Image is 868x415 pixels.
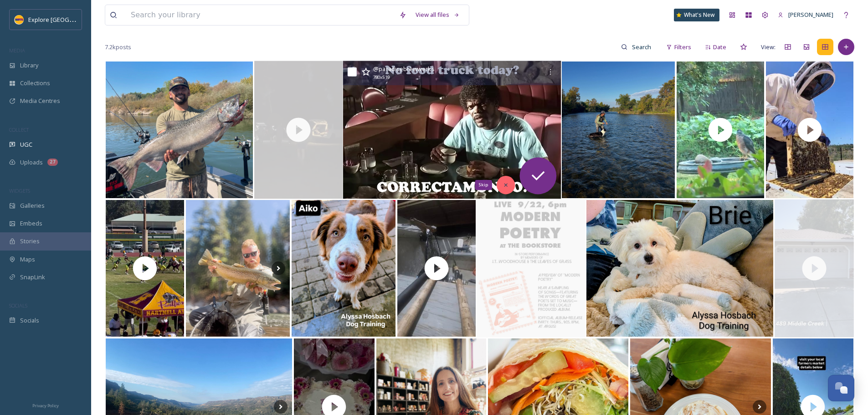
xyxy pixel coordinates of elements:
a: View all files [411,6,464,24]
input: Search your library [126,5,395,25]
span: MEDIA [9,47,25,54]
a: What's New [674,9,719,21]
span: Date [713,43,726,51]
div: Skip [475,180,492,190]
span: Collections [20,79,50,87]
span: SOCIALS [9,302,27,309]
img: First salmon of the year 🤘🏽🎣 #salmon #fishing #americanriver #featherriver [106,61,253,198]
img: Fall is in the air and the fish are hungry ! So many epic spots in the sierras . #grassvalley #ne... [562,61,675,198]
img: Outside food welcomed and snacks for purchase at the bar! DoorDash is ALWAYS an option 🚙 . . . . ... [343,61,561,199]
span: Uploads [20,158,43,167]
a: Privacy Policy [32,400,59,410]
img: thumbnail [773,200,856,338]
span: COLLECT [9,126,29,133]
span: Explore [GEOGRAPHIC_DATA] [28,15,108,24]
img: thumbnail [395,200,478,337]
img: Butte%20County%20logo.png [15,15,24,24]
span: @ paradisebrewwerks [373,65,434,73]
img: thumbnail [104,200,186,337]
span: SnapLink [20,273,45,282]
span: Privacy Policy [32,403,59,409]
span: UGC [20,140,32,149]
span: 7.2k posts [105,43,131,51]
span: Galleries [20,201,45,210]
input: Search [627,38,657,56]
div: 27 [47,159,58,166]
span: WIDGETS [9,187,30,194]
img: Cherry picking 🍒 #flyfishing #featherriver #flyfishthesierra #looptackle #looptackleusa #echoflyr... [186,200,290,337]
span: [PERSON_NAME] [788,10,833,19]
img: thumbnail [254,61,343,199]
span: 780 x 519 [373,74,389,81]
span: View: [761,43,776,51]
span: Stories [20,237,40,246]
span: Media Centres [20,97,60,105]
img: thumbnail [677,61,764,198]
button: Open Chat [828,375,854,401]
img: Welcome to Private School, Aiko! . . . #chico #buttecounty #dogtrainer #doglife #dogbehavior #rec... [292,200,395,337]
span: Socials [20,316,39,325]
span: Maps [20,255,35,264]
img: thumbnail [766,61,853,198]
a: [PERSON_NAME] [773,6,838,24]
span: Filters [674,43,691,51]
img: Welcome to Private School, Brie! . Brie is a teenage pup who is working on calm & quiet in situat... [586,200,773,337]
span: Embeds [20,219,42,228]
img: JUST A TASTE! Monday night, in advance of Thursday's Modern Poetry release show at Argus Bar -+ P... [477,200,585,338]
span: Library [20,61,38,70]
